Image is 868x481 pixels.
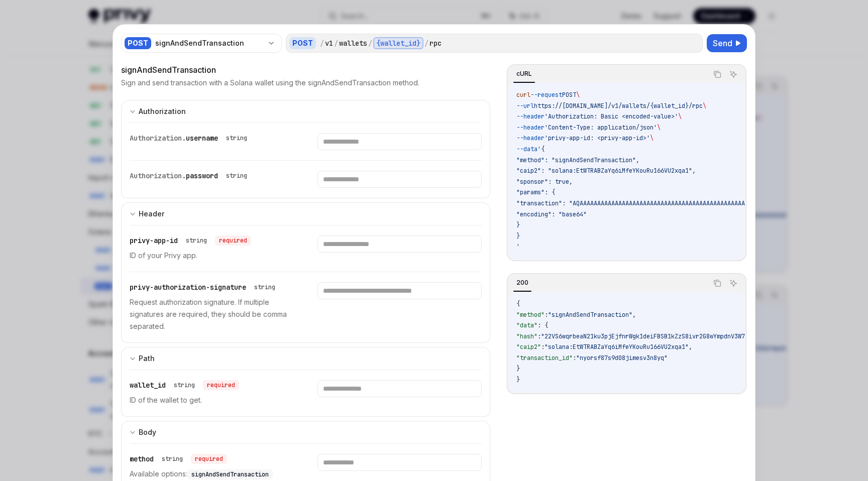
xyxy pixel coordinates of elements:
div: wallets [339,38,367,48]
span: : [537,332,541,340]
span: --header [516,112,545,121]
span: Authorization. [130,171,186,180]
span: "caip2": "solana:EtWTRABZaYq6iMfeYKouRu166VU2xqa1", [516,167,696,175]
span: "method": "signAndSendTransaction", [516,156,639,164]
span: : [545,311,548,319]
div: Body [139,426,156,438]
div: v1 [325,38,333,48]
span: --header [516,124,545,132]
div: string [226,134,247,142]
span: https://[DOMAIN_NAME]/v1/wallets/{wallet_id}/rpc [534,102,703,110]
span: POST [562,91,576,99]
span: \ [703,102,706,110]
div: string [174,381,195,389]
div: string [254,283,275,291]
button: expand input section [121,347,490,370]
span: "solana:EtWTRABZaYq6iMfeYKouRu166VU2xqa1" [545,343,689,351]
div: 200 [513,277,531,289]
div: POST [289,37,316,49]
div: string [186,236,207,245]
div: wallet_id [130,380,239,390]
span: , [689,343,692,351]
span: --data [516,145,537,153]
span: password [186,171,218,180]
span: } [516,232,520,240]
div: / [320,38,324,48]
span: \ [650,134,654,142]
div: signAndSendTransaction [155,38,263,48]
div: Authorization.username [130,133,251,143]
p: Sign and send transaction with a Solana wallet using the signAndSendTransaction method. [121,78,419,88]
span: \ [576,91,580,99]
button: expand input section [121,421,490,443]
span: '{ [537,145,545,153]
span: "sponsor": true, [516,178,573,186]
span: } [516,365,520,373]
span: "nyorsf87s9d08jimesv3n8yq" [576,354,668,362]
div: cURL [513,68,535,80]
p: ID of your Privy app. [130,250,293,262]
div: rpc [429,38,442,48]
span: "params": { [516,188,555,196]
div: Header [139,208,164,220]
span: 'Content-Type: application/json' [545,124,657,132]
div: privy-app-id [130,235,251,246]
div: Authorization.password [130,171,251,181]
div: string [162,455,183,463]
div: Path [139,352,155,365]
p: Available options: [130,468,293,480]
span: privy-app-id [130,236,178,245]
div: signAndSendTransaction [121,64,490,76]
span: curl [516,91,530,99]
span: method [130,454,154,463]
span: "encoding": "base64" [516,210,587,218]
span: } [516,221,520,229]
span: , [632,311,636,319]
span: ' [516,243,520,251]
span: "22VS6wqrbeaN21ku3pjEjfnrWgk1deiFBSB1kZzS8ivr2G8wYmpdnV3W7oxpjFPGkt5bhvZvK1QBzuCfUPUYYFQq" [541,332,857,340]
span: "caip2" [516,343,541,351]
button: Copy the contents from the code block [711,68,724,81]
span: Authorization. [130,134,186,143]
span: wallet_id [130,381,166,390]
span: --header [516,134,545,142]
div: required [215,235,251,246]
p: Request authorization signature. If multiple signatures are required, they should be comma separa... [130,296,293,332]
span: "hash" [516,332,537,340]
div: / [424,38,428,48]
span: --url [516,102,534,110]
div: required [203,380,239,390]
div: privy-authorization-signature [130,282,279,292]
button: POSTsignAndSendTransaction [121,33,282,54]
span: \ [657,124,661,132]
div: {wallet_id} [373,37,423,49]
button: Ask AI [727,68,740,81]
p: ID of the wallet to get. [130,394,293,406]
span: privy-authorization-signature [130,283,246,292]
span: "transaction_id" [516,354,573,362]
div: / [334,38,338,48]
div: POST [125,37,151,49]
div: method [130,454,227,464]
span: --request [530,91,562,99]
span: "data" [516,321,537,329]
span: { [516,300,520,308]
span: 'privy-app-id: <privy-app-id>' [545,134,650,142]
button: Copy the contents from the code block [711,277,724,290]
span: "signAndSendTransaction" [548,311,632,319]
span: username [186,134,218,143]
button: expand input section [121,202,490,225]
div: Authorization [139,105,186,117]
button: Ask AI [727,277,740,290]
span: 'Authorization: Basic <encoded-value>' [545,112,678,121]
div: / [368,38,372,48]
span: Send [713,37,732,49]
span: } [516,376,520,384]
span: : [541,343,545,351]
div: required [191,454,227,464]
span: signAndSendTransaction [191,470,269,478]
div: string [226,172,247,180]
span: : [573,354,576,362]
span: \ [678,112,682,121]
span: "method" [516,311,545,319]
